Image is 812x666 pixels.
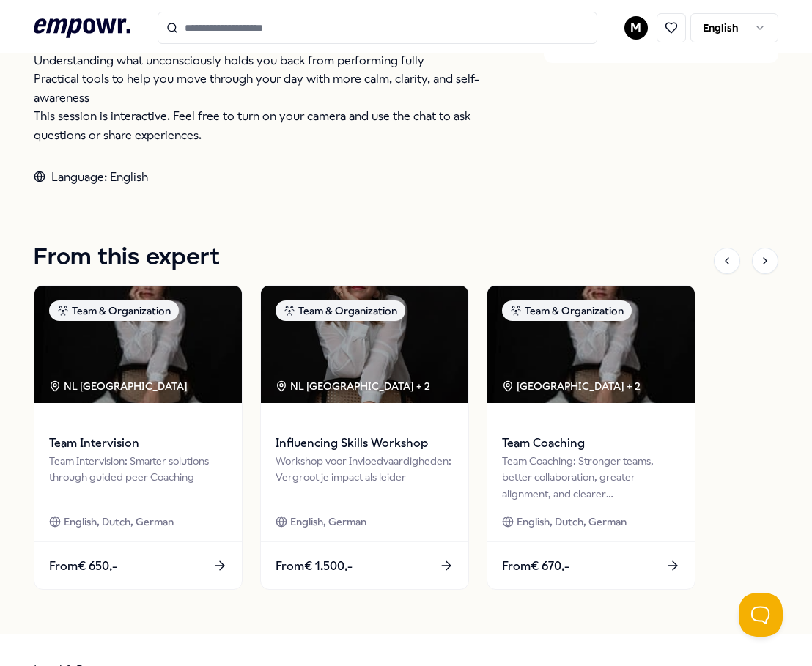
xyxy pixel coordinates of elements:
[158,12,597,44] input: Search for products, categories or subcategories
[487,285,695,590] a: package imageTeam & Organization[GEOGRAPHIC_DATA] + 2Team CoachingTeam Coaching: Stronger teams, ...
[49,557,117,576] span: From € 650,-
[34,70,485,107] p: Practical tools to help you move through your day with more calm, clarity, and self-awareness
[49,453,227,502] div: Team Intervision: Smarter solutions through guided peer Coaching
[502,557,569,576] span: From € 670,-
[276,434,454,453] span: Influencing Skills Workshop
[261,286,468,403] img: package image
[276,453,454,502] div: Workshop voor Invloedvaardigheden: Vergroot je impact als leider
[502,378,641,394] div: [GEOGRAPHIC_DATA] + 2
[502,300,632,321] div: Team & Organization
[34,107,485,144] p: This session is interactive. Feel free to turn on your camera and use the chat to ask questions o...
[34,240,220,276] h1: From this expert
[502,453,680,502] div: Team Coaching: Stronger teams, better collaboration, greater alignment, and clearer communication.
[49,434,227,453] span: Team Intervision
[290,514,366,530] span: English, German
[260,285,469,590] a: package imageTeam & OrganizationNL [GEOGRAPHIC_DATA] + 2Influencing Skills WorkshopWorkshop voor ...
[34,285,243,590] a: package imageTeam & OrganizationNL [GEOGRAPHIC_DATA] Team IntervisionTeam Intervision: Smarter so...
[487,286,695,403] img: package image
[49,300,179,321] div: Team & Organization
[34,51,485,70] p: Understanding what unconsciously holds you back from performing fully
[34,286,242,403] img: package image
[49,378,190,394] div: NL [GEOGRAPHIC_DATA]
[517,514,627,530] span: English, Dutch, German
[34,168,485,187] div: Language: English
[64,514,174,530] span: English, Dutch, German
[276,378,430,394] div: NL [GEOGRAPHIC_DATA] + 2
[502,434,680,453] span: Team Coaching
[276,557,353,576] span: From € 1.500,-
[739,593,783,637] iframe: Help Scout Beacon - Open
[624,16,648,40] button: M
[276,300,405,321] div: Team & Organization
